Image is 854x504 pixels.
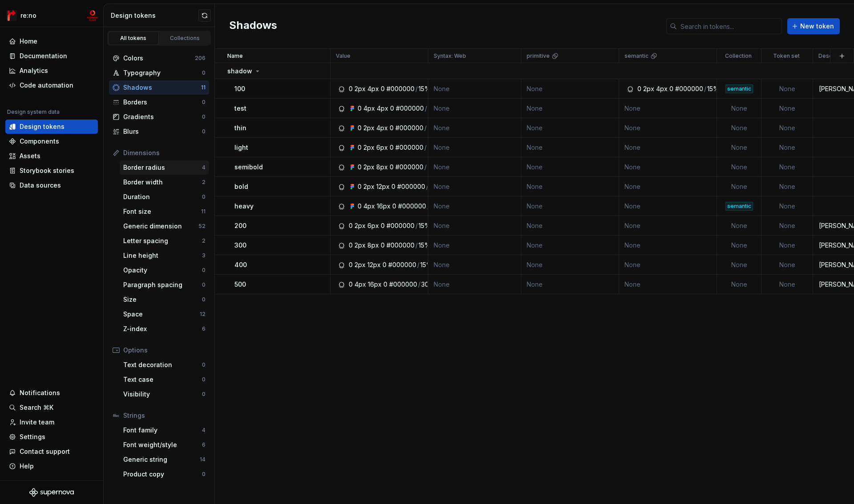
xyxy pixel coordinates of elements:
[202,69,205,76] div: 0
[87,10,98,21] img: mc-develop
[111,11,198,20] div: Design tokens
[387,221,415,230] div: #000000
[717,177,761,196] td: None
[123,470,202,479] div: Product copy
[368,280,382,289] div: 16px
[120,278,209,292] a: Paragraph spacing0
[428,138,521,157] td: None
[202,252,205,259] div: 3
[637,84,641,93] div: 0
[202,193,205,200] div: 0
[390,124,394,132] div: 0
[5,49,98,63] a: Documentation
[349,260,353,269] div: 0
[20,137,59,146] div: Components
[367,84,379,93] div: 4px
[123,83,201,92] div: Shadows
[619,99,717,118] td: None
[761,236,813,255] td: None
[387,84,415,93] div: #000000
[717,157,761,177] td: None
[376,163,388,172] div: 8px
[234,280,246,289] p: 500
[349,241,353,250] div: 0
[109,66,209,80] a: Typography0
[367,241,379,250] div: 8px
[120,452,209,467] a: Generic string14
[20,66,48,75] div: Analytics
[123,178,202,187] div: Border width
[419,241,431,250] div: 15%
[377,202,391,211] div: 16px
[120,263,209,277] a: Opacity0
[761,157,813,177] td: None
[428,196,521,216] td: None
[120,175,209,189] a: Border width2
[717,118,761,138] td: None
[120,248,209,263] a: Line height3
[354,241,366,250] div: 2px
[109,80,209,95] a: Shadows11
[717,99,761,118] td: None
[527,52,550,60] p: primitive
[198,223,205,230] div: 52
[29,488,74,497] svg: Supernova Logo
[202,441,205,448] div: 6
[5,34,98,48] a: Home
[367,260,381,269] div: 12px
[123,251,202,260] div: Line height
[761,216,813,236] td: None
[336,52,350,60] p: Value
[201,84,205,91] div: 11
[200,311,205,318] div: 12
[234,143,248,152] p: light
[761,196,813,216] td: None
[428,99,521,118] td: None
[109,124,209,139] a: Blurs0
[358,124,362,132] div: 0
[434,52,466,60] p: Syntax: Web
[202,296,205,303] div: 0
[761,138,813,157] td: None
[818,52,849,60] p: Description
[120,423,209,437] a: Font family4
[20,432,45,441] div: Settings
[123,207,201,216] div: Font size
[5,78,98,92] a: Code automation
[20,122,64,131] div: Design tokens
[376,143,388,152] div: 6px
[5,134,98,148] a: Components
[234,241,246,250] p: 300
[521,157,619,177] td: None
[656,84,668,93] div: 4px
[521,255,619,275] td: None
[425,104,427,113] div: /
[202,179,205,186] div: 2
[358,104,362,113] div: 0
[123,295,202,304] div: Size
[234,163,263,172] p: semibold
[202,237,205,244] div: 2
[761,79,813,99] td: None
[707,84,719,93] div: 15%
[619,216,717,236] td: None
[20,37,37,46] div: Home
[390,104,394,113] div: 0
[109,110,209,124] a: Gradients0
[395,163,423,172] div: #000000
[415,221,418,230] div: /
[376,124,388,132] div: 4px
[398,202,426,211] div: #000000
[201,208,205,215] div: 11
[123,54,195,63] div: Colors
[419,84,431,93] div: 15%
[677,18,782,34] input: Search in tokens...
[234,124,246,132] p: thin
[725,84,753,93] div: semantic
[395,143,423,152] div: #000000
[521,216,619,236] td: None
[521,118,619,138] td: None
[415,84,418,93] div: /
[428,236,521,255] td: None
